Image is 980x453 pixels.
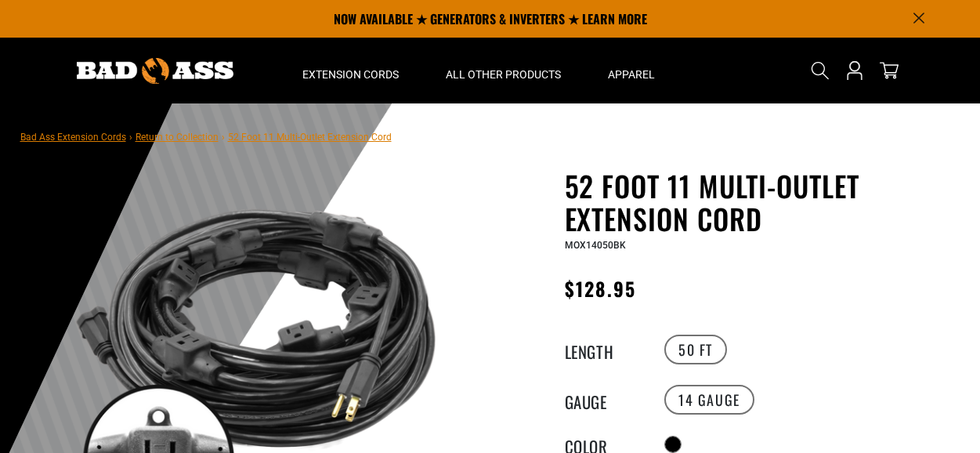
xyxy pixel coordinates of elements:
[136,132,219,143] a: Return to Collection
[565,169,949,235] h1: 52 Foot 11 Multi-Outlet Extension Cord
[77,58,233,84] img: Bad Ass Extension Cords
[302,67,399,82] span: Extension Cords
[422,38,584,103] summary: All Other Products
[129,132,132,143] span: ›
[584,38,678,103] summary: Apparel
[608,67,655,82] span: Apparel
[565,390,643,410] legend: Gauge
[20,132,126,143] a: Bad Ass Extension Cords
[228,132,392,143] span: 52 Foot 11 Multi-Outlet Extension Cord
[565,240,626,251] span: MOX14050BK
[664,385,754,415] label: 14 Gauge
[20,127,392,146] nav: breadcrumbs
[446,67,561,82] span: All Other Products
[565,274,637,303] span: $128.95
[222,132,225,143] span: ›
[664,335,727,364] label: 50 FT
[279,38,422,103] summary: Extension Cords
[565,339,643,360] legend: Length
[808,58,833,83] summary: Search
